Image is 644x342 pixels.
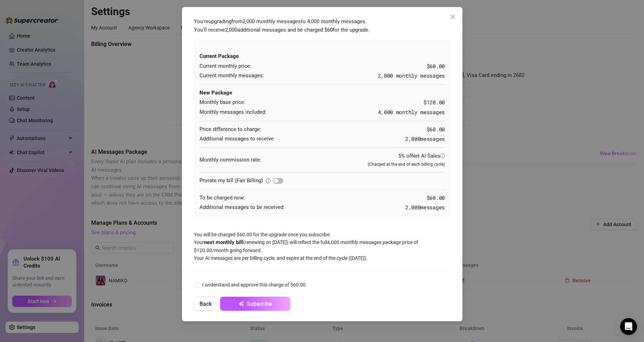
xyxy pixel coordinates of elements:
span: info-circle [266,178,271,183]
span: Close [447,14,458,20]
div: You will be charged $60.00 for the upgrade once you subscribe. Your (renewing on [DATE] ) will re... [190,14,454,314]
span: 5% of [398,153,445,159]
span: Subscribe [247,301,272,307]
button: Back [194,297,217,311]
span: $60.00 [426,62,445,71]
strong: Current Package [199,53,239,59]
span: Back [199,301,212,307]
span: info-circle [440,153,445,158]
strong: next monthly bill [204,239,243,245]
span: $120.00 [423,98,445,107]
span: Monthly base price: [199,98,245,107]
span: 2,000 messages [405,135,445,143]
span: Prorate my bill (Fair Billing) [199,177,263,184]
button: Subscribe [220,297,290,311]
span: $ 60.00 [426,194,445,202]
div: Net AI Sales [411,152,445,160]
span: close [450,14,455,20]
span: To be charged now: [199,194,245,202]
button: Close [447,11,458,22]
span: Monthly messages included: [199,108,266,117]
span: Current monthly price: [199,62,251,71]
span: 4,000 monthly messages [378,108,445,116]
strong: New Package [199,90,232,96]
span: I understand and approve this charge of $60.00 [199,281,309,289]
span: Additional messages to be received: [199,203,285,212]
div: Open Intercom Messenger [620,318,637,335]
span: Current monthly messages: [199,72,264,80]
span: $ 60.00 [426,125,445,134]
span: 2,000 messages [405,203,445,212]
span: Price difference to charge: [199,125,261,134]
span: 2,000 monthly messages [378,72,445,80]
span: Additional messages to receive: [199,135,275,143]
span: You're upgrading from 2,000 monthly messages to 4,000 monthly messages . You'll receive 2,000 add... [194,18,370,33]
span: Monthly commission rate: [199,156,261,164]
span: (Charged at the end of each billing cycle) [368,162,445,167]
